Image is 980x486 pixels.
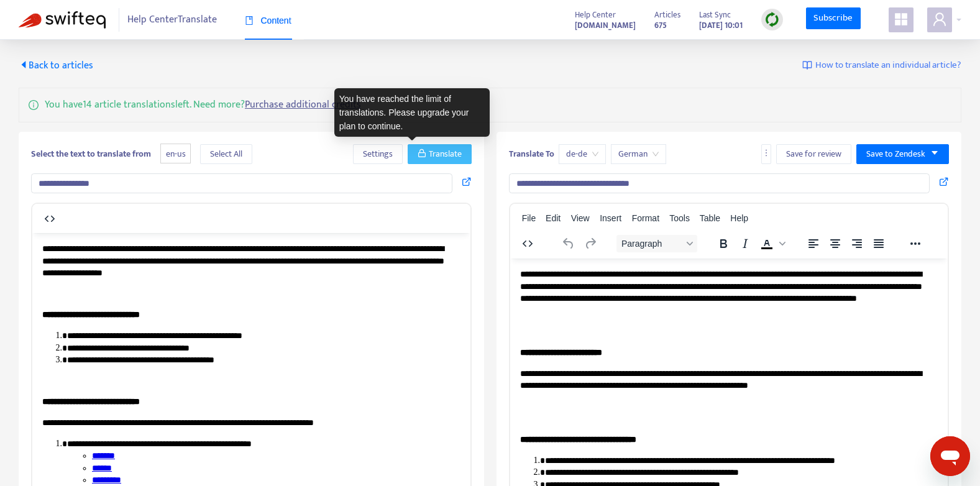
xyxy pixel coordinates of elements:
[334,88,490,137] div: You have reached the limit of translations. Please upgrade your plan to continue.
[546,213,561,223] span: Edit
[735,235,756,252] button: Italic
[522,213,536,223] span: File
[19,60,29,70] span: caret-left
[654,19,667,32] strong: 675
[31,147,151,161] b: Select the text to translate from
[210,147,242,161] span: Select All
[558,235,579,252] button: Undo
[575,8,616,22] span: Help Center
[803,235,824,252] button: Align left
[930,436,970,476] iframe: Button to launch messaging window
[19,11,106,29] img: Swifteq
[905,235,926,252] button: Reveal or hide additional toolbar items
[19,57,93,74] span: Back to articles
[856,144,949,164] button: Save to Zendeskcaret-down
[866,147,925,161] span: Save to Zendesk
[408,144,472,164] button: Translate
[802,60,812,70] img: image-link
[700,213,720,223] span: Table
[802,58,961,73] a: How to translate an individual article?
[730,213,748,223] span: Help
[932,12,947,27] span: user
[825,235,846,252] button: Align center
[600,213,621,223] span: Insert
[713,235,734,252] button: Bold
[29,98,39,110] span: info-circle
[621,239,682,249] span: Paragraph
[632,213,659,223] span: Format
[245,16,291,25] span: Content
[815,58,961,73] span: How to translate an individual article?
[776,144,851,164] button: Save for review
[786,147,841,161] span: Save for review
[127,8,217,32] span: Help Center Translate
[616,235,697,252] button: Block Paragraph
[756,235,787,252] div: Text color Black
[699,8,731,22] span: Last Sync
[846,235,868,252] button: Align right
[353,144,403,164] button: Settings
[762,149,771,157] span: more
[509,147,554,161] b: Translate To
[669,213,690,223] span: Tools
[245,96,361,113] a: Purchase additional credits
[429,147,462,161] span: Translate
[245,16,254,25] span: book
[571,213,590,223] span: View
[580,235,601,252] button: Redo
[761,144,771,164] button: more
[618,145,659,163] span: German
[806,7,861,30] a: Subscribe
[566,145,598,163] span: de-de
[764,12,780,27] img: sync.dc5367851b00ba804db3.png
[894,12,909,27] span: appstore
[575,18,636,32] a: [DOMAIN_NAME]
[654,8,680,22] span: Articles
[200,144,252,164] button: Select All
[160,144,191,164] span: en-us
[363,147,393,161] span: Settings
[930,149,939,157] span: caret-down
[699,19,743,32] strong: [DATE] 10:01
[45,98,361,112] p: You have 14 article translations left. Need more?
[868,235,889,252] button: Justify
